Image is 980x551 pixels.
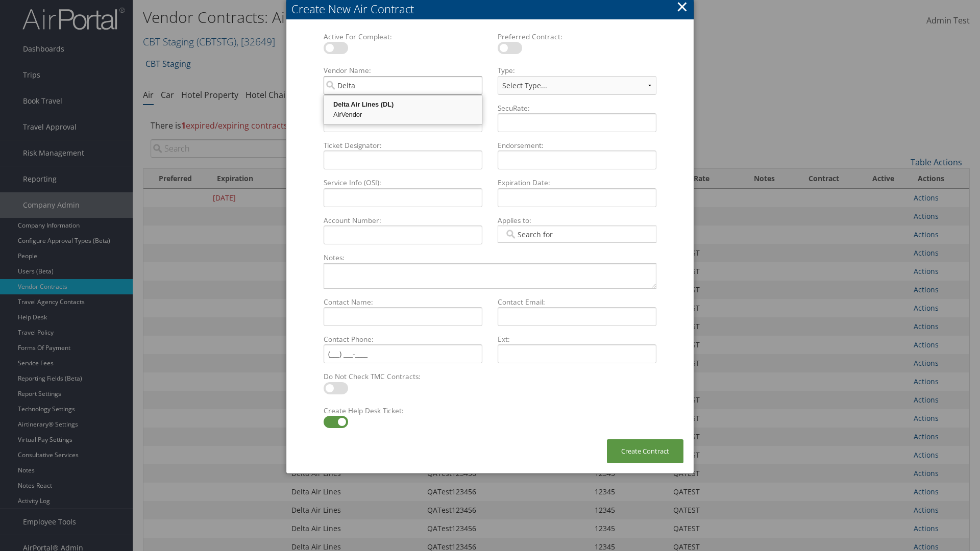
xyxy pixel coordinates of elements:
[498,307,656,326] input: Contact Email:
[320,178,486,188] label: Service Info (OSI):
[324,226,482,244] input: Account Number:
[324,307,482,326] input: Contact Name:
[607,439,683,463] button: Create Contract
[324,76,482,95] input: Vendor Name:
[320,334,486,344] label: Contact Phone:
[324,151,482,169] input: Ticket Designator:
[324,188,482,207] input: Service Info (OSI):
[504,229,561,239] input: Applies to:
[494,103,660,113] label: SecuRate:
[320,297,486,307] label: Contact Name:
[498,76,656,95] select: Type:
[494,32,660,42] label: Preferred Contract:
[324,344,482,363] input: Contact Phone:
[324,263,656,289] textarea: Notes:
[320,65,486,76] label: Vendor Name:
[320,215,486,226] label: Account Number:
[320,371,486,382] label: Do Not Check TMC Contracts:
[498,344,656,363] input: Ext:
[494,65,660,76] label: Type:
[498,188,656,207] input: Expiration Date:
[291,1,694,17] div: Create New Air Contract
[320,140,486,151] label: Ticket Designator:
[494,215,660,226] label: Applies to:
[498,151,656,169] input: Endorsement:
[326,110,480,120] div: AirVendor
[494,334,660,344] label: Ext:
[494,178,660,188] label: Expiration Date:
[494,297,660,307] label: Contact Email:
[326,99,480,110] div: Delta Air Lines (DL)
[320,253,660,263] label: Notes:
[320,32,486,42] label: Active For Compleat:
[494,140,660,151] label: Endorsement:
[320,103,486,113] label: Tour Code:
[498,113,656,132] input: SecuRate:
[320,406,486,416] label: Create Help Desk Ticket:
